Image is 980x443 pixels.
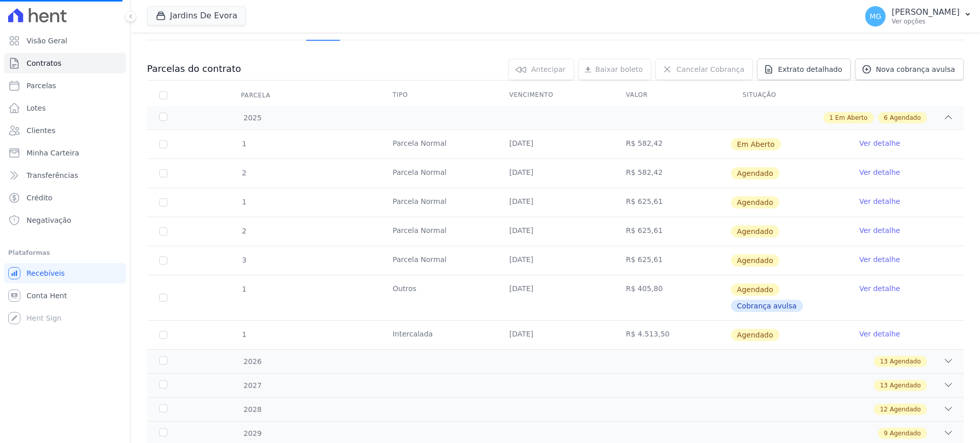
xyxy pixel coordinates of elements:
p: [PERSON_NAME] [892,7,960,17]
td: [DATE] [497,321,614,349]
span: Conta Hent [27,291,67,301]
td: R$ 405,80 [614,275,730,320]
span: Agendado [731,167,779,179]
span: Agendado [731,329,779,341]
td: [DATE] [497,130,614,159]
td: R$ 625,61 [614,217,730,246]
span: Agendado [890,113,921,122]
a: Nova cobrança avulsa [855,59,964,80]
span: 1 [241,330,247,338]
input: default [159,198,167,206]
span: Em Aberto [835,113,867,122]
span: 9 [884,429,888,438]
td: Parcela Normal [380,188,497,217]
a: Ver detalhe [859,225,900,236]
a: Lotes [4,98,126,118]
a: Negativação [4,210,126,230]
a: Ver detalhe [859,254,900,265]
a: Minha Carteira [4,143,126,163]
span: 1 [241,140,247,148]
span: Nova cobrança avulsa [876,64,955,74]
td: R$ 625,61 [614,188,730,217]
td: Outros [380,275,497,320]
div: Plataformas [8,247,122,259]
td: R$ 625,61 [614,246,730,275]
input: default [159,294,167,302]
td: R$ 4.513,50 [614,321,730,349]
span: Agendado [890,357,921,366]
a: Ver detalhe [859,329,900,339]
a: Transferências [4,165,126,186]
a: Crédito [4,188,126,208]
td: Parcela Normal [380,246,497,275]
p: Ver opções [892,17,960,25]
span: Extrato detalhado [778,64,842,74]
td: Parcela Normal [380,159,497,188]
button: MG [PERSON_NAME] Ver opções [857,2,980,31]
span: Negativação [27,215,71,225]
span: Agendado [890,381,921,390]
span: Agendado [731,283,779,296]
div: Parcela [229,85,283,106]
td: Parcela Normal [380,130,497,159]
span: Agendado [890,429,921,438]
a: Conta Hent [4,285,126,306]
a: Ver detalhe [859,283,900,294]
td: Parcela Normal [380,217,497,246]
span: Visão Geral [27,36,67,46]
span: Clientes [27,125,55,136]
td: Intercalada [380,321,497,349]
span: 13 [880,381,888,390]
a: Recebíveis [4,263,126,283]
input: default [159,256,167,265]
span: 2 [241,227,247,235]
span: 2 [241,169,247,177]
td: [DATE] [497,188,614,217]
a: Clientes [4,120,126,141]
button: Jardins De Evora [147,6,246,25]
span: Lotes [27,103,46,113]
td: [DATE] [497,246,614,275]
th: Situação [730,85,847,106]
a: Parcelas [4,75,126,96]
span: Recebíveis [27,268,65,278]
span: Minha Carteira [27,148,79,158]
input: default [159,169,167,177]
input: default [159,140,167,148]
span: Transferências [27,170,78,180]
a: Ver detalhe [859,138,900,148]
td: [DATE] [497,159,614,188]
input: default [159,227,167,236]
span: 1 [241,285,247,293]
td: [DATE] [497,217,614,246]
span: MG [870,13,881,20]
a: Visão Geral [4,31,126,51]
span: Crédito [27,193,53,203]
a: Contratos [4,53,126,73]
a: Ver detalhe [859,167,900,177]
span: Agendado [731,196,779,209]
th: Tipo [380,85,497,106]
a: Ver detalhe [859,196,900,206]
span: 1 [829,113,834,122]
th: Vencimento [497,85,614,106]
span: 3 [241,256,247,264]
h3: Parcelas do contrato [147,63,241,75]
td: R$ 582,42 [614,159,730,188]
a: Extrato detalhado [757,59,851,80]
input: default [159,331,167,339]
span: Parcelas [27,81,56,91]
span: Agendado [731,225,779,238]
span: 1 [241,198,247,206]
span: 12 [880,405,888,414]
span: 13 [880,357,888,366]
span: Em Aberto [731,138,781,150]
span: Agendado [890,405,921,414]
span: Contratos [27,58,61,68]
span: 6 [884,113,888,122]
span: Agendado [731,254,779,267]
td: R$ 582,42 [614,130,730,159]
th: Valor [614,85,730,106]
td: [DATE] [497,275,614,320]
span: Cobrança avulsa [731,300,803,312]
